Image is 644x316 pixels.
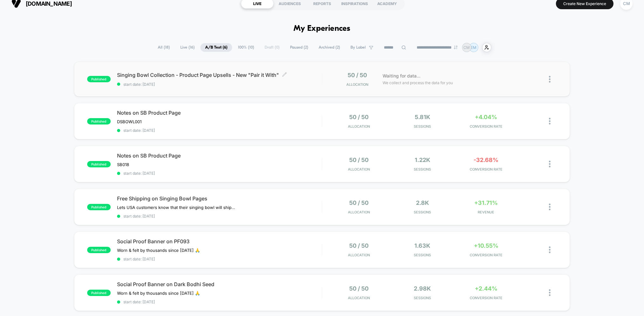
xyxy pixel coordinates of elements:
[350,45,366,50] span: By Label
[26,0,72,7] span: [DOMAIN_NAME]
[117,72,322,78] span: Singing Bowl Collection - Product Page Upsells - New "Pair it With"
[314,43,345,52] span: Archived ( 2 )
[294,24,350,33] h1: My Experiences
[348,167,370,171] span: Allocation
[117,82,322,87] span: start date: [DATE]
[383,72,420,79] span: Waiting for data...
[153,43,175,52] span: All ( 18 )
[456,296,516,300] span: CONVERSION RATE
[348,72,367,78] span: 50 / 50
[392,210,453,214] span: Sessions
[346,82,368,87] span: Allocation
[456,124,516,129] span: CONVERSION RATE
[415,114,430,120] span: 5.81k
[392,296,453,300] span: Sessions
[117,152,322,159] span: Notes on SB Product Page
[456,210,516,214] span: REVENUE
[475,285,497,292] span: +2.44%
[392,253,453,257] span: Sessions
[549,204,551,210] img: close
[117,110,322,116] span: Notes on SB Product Page
[117,257,322,261] span: start date: [DATE]
[383,80,453,86] span: We collect and process the data for you
[87,247,111,253] span: published
[117,171,322,176] span: start date: [DATE]
[549,246,551,253] img: close
[349,285,369,292] span: 50 / 50
[233,43,259,52] span: 100% ( 10 )
[117,162,129,167] span: SB018
[549,161,551,167] img: close
[549,76,551,83] img: close
[349,199,369,206] span: 50 / 50
[474,199,498,206] span: +31.71%
[117,299,322,304] span: start date: [DATE]
[117,291,200,296] span: Worn & felt by thousands since [DATE] 🙏
[474,242,498,249] span: +10.55%
[87,161,111,167] span: published
[176,43,199,52] span: Live ( 16 )
[87,290,111,296] span: published
[349,242,369,249] span: 50 / 50
[456,253,516,257] span: CONVERSION RATE
[349,114,369,120] span: 50 / 50
[117,238,322,245] span: Social Proof Banner on PF093
[117,195,322,202] span: Free Shipping on Singing Bowl Pages
[87,204,111,210] span: published
[87,76,111,82] span: published
[348,296,370,300] span: Allocation
[117,119,142,124] span: DSBOWL001
[475,114,497,120] span: +4.04%
[392,167,453,171] span: Sessions
[117,248,200,253] span: Worn & felt by thousands since [DATE] 🙏
[549,118,551,124] img: close
[117,281,322,287] span: Social Proof Banner on Dark Bodhi Seed
[456,167,516,171] span: CONVERSION RATE
[471,45,476,50] p: EM
[474,157,498,163] span: -32.68%
[454,45,458,49] img: end
[415,157,430,163] span: 1.22k
[200,43,232,52] span: A/B Test ( 6 )
[392,124,453,129] span: Sessions
[463,45,470,50] p: CM
[348,124,370,129] span: Allocation
[117,128,322,133] span: start date: [DATE]
[285,43,313,52] span: Paused ( 2 )
[416,199,429,206] span: 2.8k
[414,242,430,249] span: 1.63k
[414,285,431,292] span: 2.98k
[349,157,369,163] span: 50 / 50
[117,214,322,219] span: start date: [DATE]
[549,289,551,296] img: close
[117,205,235,210] span: Lets USA customers know that their singing﻿ bowl will ship free via 2-3 day mail
[348,253,370,257] span: Allocation
[87,118,111,124] span: published
[348,210,370,214] span: Allocation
